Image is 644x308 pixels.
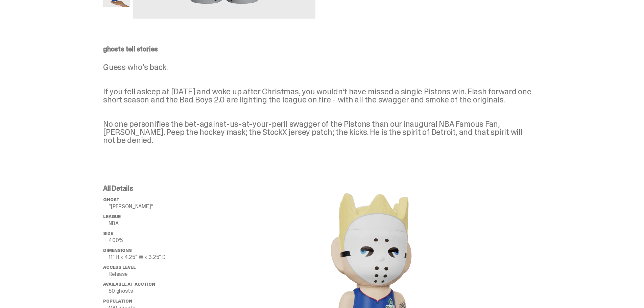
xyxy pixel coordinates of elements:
p: NBA [109,221,211,226]
span: Access Level [103,264,136,270]
p: ghosts tell stories [103,46,536,52]
p: Guess who’s back. If you fell asleep at [DATE] and woke up after Christmas, you wouldn’t have mis... [103,63,536,144]
span: Dimensions [103,247,132,253]
span: Size [103,231,113,236]
p: 400% [109,238,211,243]
p: “[PERSON_NAME]” [109,204,211,209]
span: League [103,214,121,219]
span: ghost [103,197,120,203]
p: All Details [103,185,211,192]
p: Release [109,271,211,277]
p: 11" H x 4.25" W x 3.25" D [109,255,211,260]
p: 50 ghosts [109,288,211,294]
span: Available at Auction [103,281,155,287]
span: Population [103,298,132,304]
